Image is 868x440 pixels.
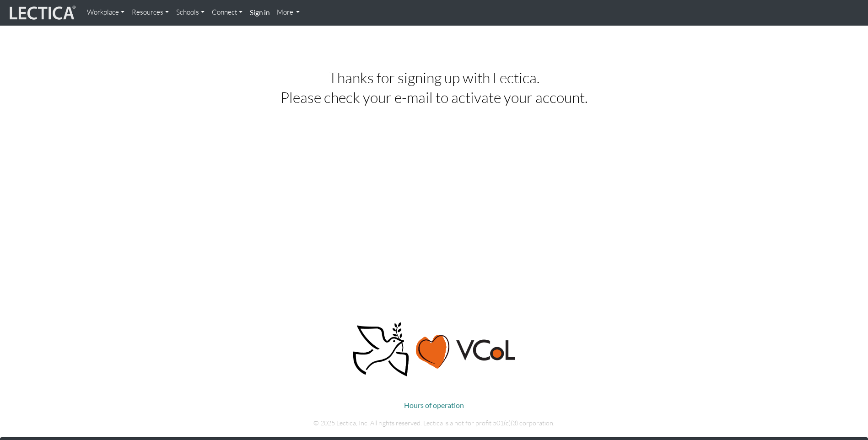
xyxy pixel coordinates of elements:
a: Schools [173,4,208,21]
a: Hours of operation [404,401,464,409]
a: Sign in [246,4,273,22]
h2: Please check your e-mail to activate your account. [151,89,717,105]
strong: Sign in [250,8,270,16]
p: © 2025 Lectica, Inc. All rights reserved. Lectica is a not for profit 501(c)(3) corporation. [180,418,688,428]
a: More [273,4,304,21]
a: Connect [208,4,246,21]
a: Workplace [83,4,128,21]
img: lecticalive [7,4,76,21]
a: Resources [128,4,173,21]
img: Peace, love, VCoL [350,321,518,378]
h2: Thanks for signing up with Lectica. [151,70,717,86]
